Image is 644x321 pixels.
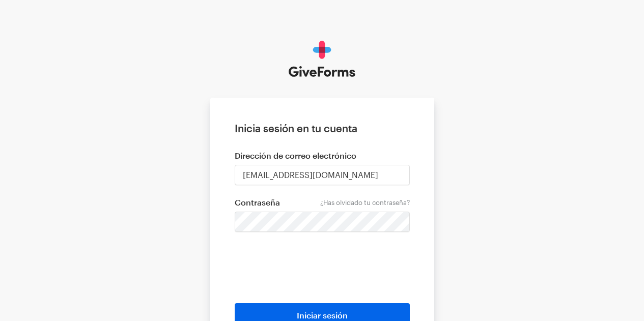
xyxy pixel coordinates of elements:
font: Contraseña [235,197,280,207]
a: ¿Has olvidado tu contraseña? [320,198,410,207]
img: GiveForms [289,41,355,77]
font: Iniciar sesión [297,310,348,320]
iframe: reCAPTCHA [245,247,400,287]
font: Inicia sesión en tu cuenta [235,122,357,134]
font: Dirección de correo electrónico [235,151,356,160]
